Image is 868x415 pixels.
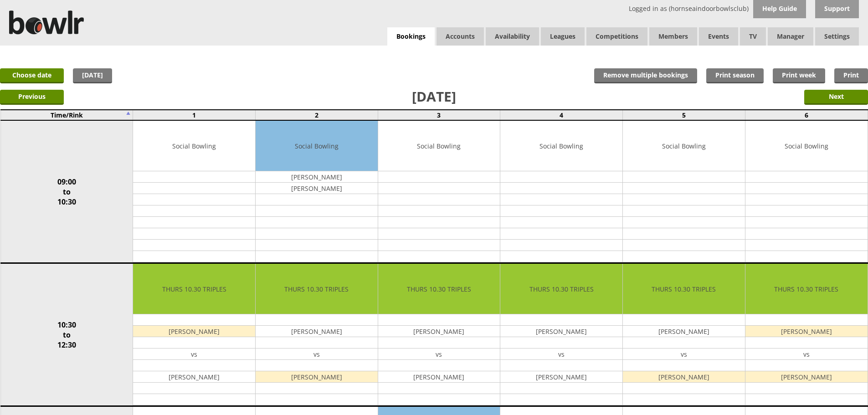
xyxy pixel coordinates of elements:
[623,326,745,337] td: [PERSON_NAME]
[378,326,500,337] td: [PERSON_NAME]
[586,27,647,46] a: Competitions
[623,348,745,360] td: vs
[133,121,255,171] td: Social Bowling
[378,348,500,360] td: vs
[0,263,133,406] td: 10:30 to 12:30
[255,110,378,120] td: 2
[256,326,378,337] td: [PERSON_NAME]
[500,326,622,337] td: [PERSON_NAME]
[740,27,766,46] span: TV
[834,68,868,83] a: Print
[378,371,500,383] td: [PERSON_NAME]
[133,348,255,360] td: vs
[256,348,378,360] td: vs
[256,183,378,194] td: [PERSON_NAME]
[256,371,378,383] td: [PERSON_NAME]
[378,264,500,314] td: THURS 10.30 TRIPLES
[437,27,484,46] span: Accounts
[133,110,256,120] td: 1
[378,121,500,171] td: Social Bowling
[768,27,813,46] span: Manager
[649,27,697,46] span: Members
[486,27,539,46] a: Availability
[745,110,868,120] td: 6
[745,264,868,314] td: THURS 10.30 TRIPLES
[0,120,133,263] td: 09:00 to 10:30
[133,326,255,337] td: [PERSON_NAME]
[745,371,868,383] td: [PERSON_NAME]
[699,27,738,46] a: Events
[773,68,825,83] a: Print week
[706,68,764,83] a: Print season
[541,27,585,46] a: Leagues
[387,27,435,46] a: Bookings
[500,371,622,383] td: [PERSON_NAME]
[804,90,868,105] input: Next
[745,121,868,171] td: Social Bowling
[256,121,378,171] td: Social Bowling
[256,264,378,314] td: THURS 10.30 TRIPLES
[594,68,697,83] input: Remove multiple bookings
[133,264,255,314] td: THURS 10.30 TRIPLES
[623,264,745,314] td: THURS 10.30 TRIPLES
[623,110,745,120] td: 5
[745,326,868,337] td: [PERSON_NAME]
[815,27,859,46] span: Settings
[623,371,745,383] td: [PERSON_NAME]
[378,110,500,120] td: 3
[73,68,112,83] a: [DATE]
[500,264,622,314] td: THURS 10.30 TRIPLES
[500,121,622,171] td: Social Bowling
[500,110,623,120] td: 4
[745,348,868,360] td: vs
[623,121,745,171] td: Social Bowling
[256,171,378,183] td: [PERSON_NAME]
[133,371,255,383] td: [PERSON_NAME]
[500,348,622,360] td: vs
[0,110,133,120] td: Time/Rink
